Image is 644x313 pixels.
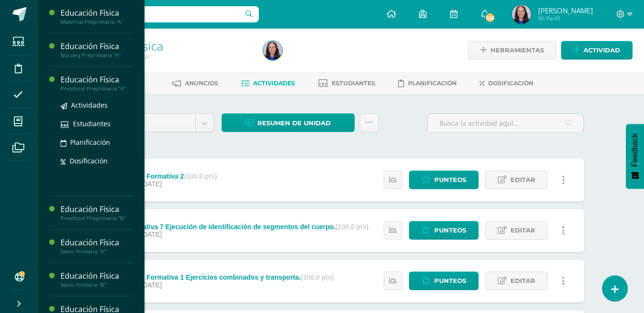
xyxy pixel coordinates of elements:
[538,6,593,15] span: [PERSON_NAME]
[398,76,457,91] a: Planificación
[61,155,133,166] a: Dosificación
[172,76,218,91] a: Anuncios
[70,156,108,165] span: Dosificación
[434,222,466,239] span: Punteos
[109,172,217,180] div: Evaluación Formativa 2
[631,133,639,167] span: Feedback
[184,172,217,180] strong: (100.0 pts)
[61,215,133,222] div: Preschool Preprimaria "B"
[61,271,133,288] a: Educación FísicaSexto Primaria "B"
[61,8,133,25] a: Educación FísicaMaternal Preprimaria "A"
[106,114,188,132] span: Unidad 4
[468,41,556,60] a: Herramientas
[222,113,355,132] a: Resumen de unidad
[626,124,644,189] button: Feedback - Mostrar encuesta
[336,223,368,231] strong: (100.0 pts)
[61,237,133,255] a: Educación FísicaSexto Primaria "A"
[318,76,375,91] a: Estudiantes
[491,41,544,59] span: Herramientas
[109,223,368,231] div: Nota Formativa 7 Ejecución de identificación de segmentos del cuerpo.
[583,41,620,59] span: Actividad
[61,85,133,92] div: Preschool Preprimaria "A"
[61,248,133,255] div: Sexto Primaria "A"
[73,119,111,128] span: Estudiantes
[141,180,162,188] span: [DATE]
[74,52,252,61] div: Nursery Preprimaria 'A'
[480,76,533,91] a: Dosificación
[332,80,375,87] span: Estudiantes
[71,101,108,110] span: Actividades
[61,74,133,92] a: Educación FísicaPreschool Preprimaria "A"
[512,5,531,24] img: 1f5f54121428d3d81bc348799d0fe0e5.png
[141,281,162,289] span: [DATE]
[61,8,133,19] div: Educación Física
[538,14,593,22] span: Mi Perfil
[253,80,295,87] span: Actividades
[61,100,133,111] a: Actividades
[61,137,133,148] a: Planificación
[61,204,133,215] div: Educación Física
[99,114,214,132] a: Unidad 4
[61,118,133,129] a: Estudiantes
[488,80,533,87] span: Dosificación
[61,19,133,25] div: Maternal Preprimaria "A"
[409,272,479,290] a: Punteos
[408,80,457,87] span: Planificación
[44,6,259,22] input: Busca un usuario...
[61,271,133,282] div: Educación Física
[70,138,110,147] span: Planificación
[61,52,133,59] div: Nursery Preprimaria "A"
[61,74,133,85] div: Educación Física
[257,114,331,132] span: Resumen de unidad
[109,273,334,281] div: Evaluación Formativa 1 Ejercicios combinados y transporta.
[434,272,466,290] span: Punteos
[61,41,133,59] a: Educación FísicaNursery Preprimaria "A"
[141,231,162,238] span: [DATE]
[511,272,535,290] span: Editar
[263,41,282,60] img: 1f5f54121428d3d81bc348799d0fe0e5.png
[241,76,295,91] a: Actividades
[301,273,334,281] strong: (100.0 pts)
[61,282,133,288] div: Sexto Primaria "B"
[185,80,218,87] span: Anuncios
[409,171,479,189] a: Punteos
[511,171,535,189] span: Editar
[61,204,133,222] a: Educación FísicaPreschool Preprimaria "B"
[61,237,133,248] div: Educación Física
[434,171,466,189] span: Punteos
[428,114,583,132] input: Busca la actividad aquí...
[485,12,495,23] span: 143
[74,39,252,52] h1: Educación Física
[61,41,133,52] div: Educación Física
[409,221,479,240] a: Punteos
[511,222,535,239] span: Editar
[561,41,633,60] a: Actividad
